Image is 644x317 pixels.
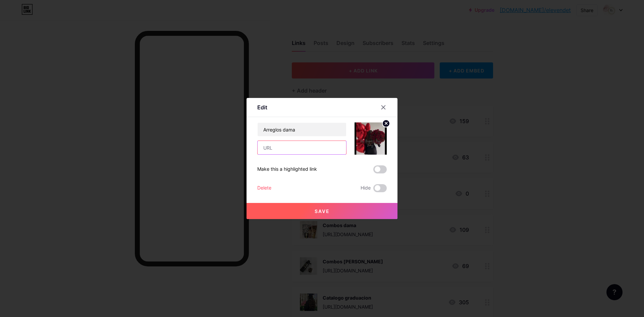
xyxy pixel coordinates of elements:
[257,184,271,192] div: Delete
[315,208,330,214] span: Save
[257,165,317,173] div: Make this a highlighted link
[258,141,346,154] input: URL
[258,123,346,136] input: Title
[355,122,387,155] img: link_thumbnail
[257,103,267,111] div: Edit
[247,203,397,219] button: Save
[361,184,371,192] span: Hide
